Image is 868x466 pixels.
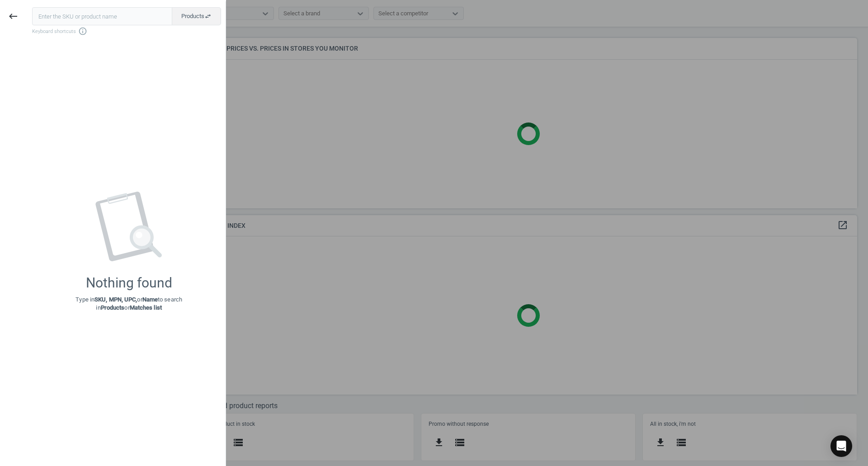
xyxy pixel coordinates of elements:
[181,12,212,20] span: Products
[101,304,125,311] strong: Products
[130,304,162,311] strong: Matches list
[32,27,221,36] span: Keyboard shortcuts
[3,6,24,27] button: keyboard_backspace
[75,296,182,312] p: Type in or to search in or
[86,275,172,291] div: Nothing found
[32,7,172,25] input: Enter the SKU or product name
[94,296,137,303] strong: SKU, MPN, UPC,
[830,435,852,457] div: Open Intercom Messenger
[172,7,221,25] button: Productsswap_horiz
[8,11,19,22] i: keyboard_backspace
[142,296,158,303] strong: Name
[204,13,212,20] i: swap_horiz
[78,27,87,36] i: info_outline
